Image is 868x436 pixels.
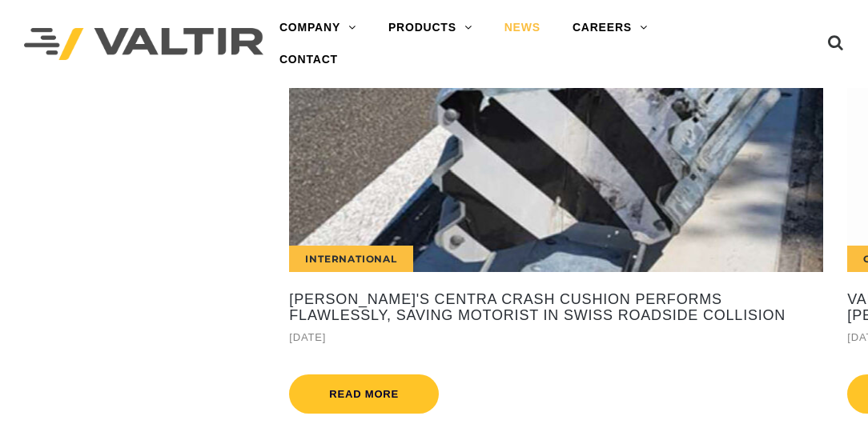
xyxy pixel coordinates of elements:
[263,12,372,44] a: COMPANY
[488,12,557,44] a: NEWS
[289,292,823,324] a: [PERSON_NAME]'s CENTRA Crash Cushion Performs Flawlessly, Saving Motorist in Swiss Roadside Colli...
[263,44,354,76] a: CONTACT
[372,12,488,44] a: PRODUCTS
[557,12,664,44] a: CAREERS
[24,28,263,60] img: Valtir
[289,246,412,272] div: International
[289,88,823,272] a: International
[289,374,439,414] a: Read more
[289,328,823,346] div: [DATE]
